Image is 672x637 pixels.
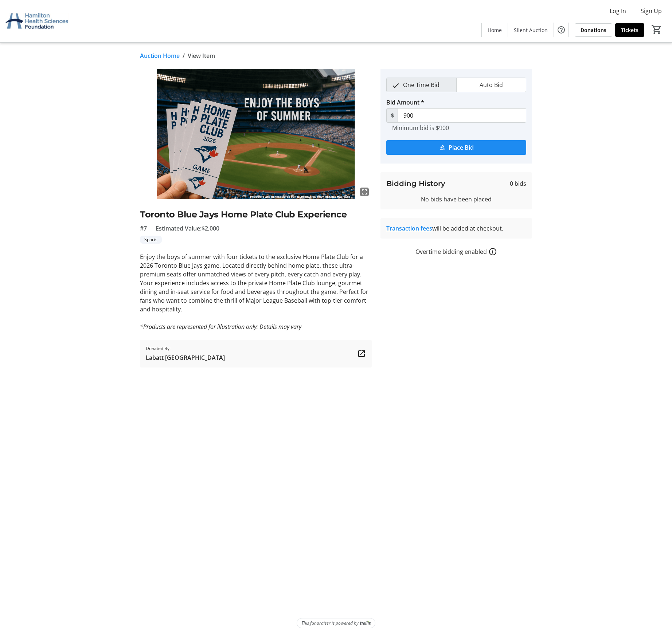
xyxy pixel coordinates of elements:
span: Home [488,26,502,34]
span: Silent Auction [514,26,548,34]
tr-hint: Minimum bid is $900 [392,124,449,131]
img: Trellis Logo [360,621,371,626]
a: Home [482,23,508,37]
h2: Toronto Blue Jays Home Plate Club Experience [140,208,372,221]
a: Transaction fees [386,224,432,232]
button: Help [554,23,569,37]
div: Overtime bidding enabled [380,247,532,256]
a: Donations [575,23,612,37]
span: This fundraiser is powered by [301,620,359,626]
button: Sign Up [635,5,668,17]
span: View Item [188,51,215,60]
a: Auction Home [140,51,180,60]
button: Cart [650,23,663,36]
em: *Products are represented for illustration only: Details may vary [140,323,301,331]
a: Silent Auction [508,23,554,37]
button: Log In [604,5,632,17]
span: 0 bids [510,179,526,188]
span: One Time Bid [399,78,444,92]
span: Sign Up [641,7,662,15]
a: Donated By:Labatt [GEOGRAPHIC_DATA] [140,340,372,367]
img: Hamilton Health Sciences Foundation's Logo [4,3,69,39]
span: $ [386,108,398,123]
span: Donated By: [146,345,225,352]
div: No bids have been placed [386,195,526,204]
a: Tickets [615,23,644,37]
span: / [183,51,185,60]
div: will be added at checkout. [386,224,526,233]
span: Labatt [GEOGRAPHIC_DATA] [146,353,225,362]
span: #7 [140,224,147,233]
label: Bid Amount * [386,98,424,107]
span: Place Bid [449,143,474,152]
tr-label-badge: Sports [140,236,162,244]
span: Donations [581,26,606,34]
span: Estimated Value: $2,000 [156,224,219,233]
img: Image [140,69,372,199]
span: Tickets [621,26,638,34]
p: Enjoy the boys of summer with four tickets to the exclusive Home Plate Club for a 2026 Toronto Bl... [140,252,372,314]
span: Log In [610,7,626,15]
span: Auto Bid [475,78,507,92]
h3: Bidding History [386,178,445,189]
a: How overtime bidding works for silent auctions [488,247,497,256]
button: Place Bid [386,140,526,155]
mat-icon: fullscreen [360,188,369,196]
